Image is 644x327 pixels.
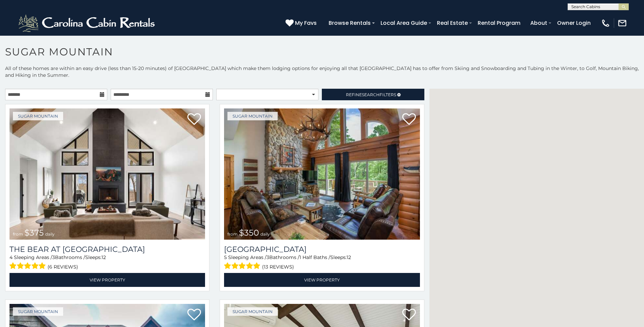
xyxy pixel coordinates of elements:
[325,17,374,29] a: Browse Rentals
[48,262,78,271] span: (6 reviews)
[224,273,420,287] a: View Property
[227,307,278,316] a: Sugar Mountain
[102,254,106,260] span: 12
[347,254,351,260] span: 12
[618,18,627,28] img: mail-regular-white.png
[402,308,416,322] a: Add to favorites
[377,17,430,29] a: Local Area Guide
[187,308,201,322] a: Add to favorites
[10,245,205,254] a: The Bear At [GEOGRAPHIC_DATA]
[10,245,205,254] h3: The Bear At Sugar Mountain
[239,228,259,238] span: $350
[262,262,294,271] span: (13 reviews)
[10,108,205,240] a: from $375 daily
[10,108,205,240] img: 1714387646_thumbnail.jpeg
[10,254,205,271] div: Sleeping Areas / Bathrooms / Sleeps:
[224,108,420,240] img: 1714398141_thumbnail.jpeg
[286,19,318,28] a: My Favs
[260,231,270,237] span: daily
[13,112,63,120] a: Sugar Mountain
[24,228,44,238] span: $375
[527,17,551,29] a: About
[299,254,330,260] span: 1 Half Baths /
[13,307,63,316] a: Sugar Mountain
[17,13,158,33] img: White-1-2.png
[224,245,420,254] h3: Grouse Moor Lodge
[224,108,420,240] a: from $350 daily
[266,254,269,260] span: 3
[224,254,420,271] div: Sleeping Areas / Bathrooms / Sleeps:
[362,92,380,97] span: Search
[45,231,55,237] span: daily
[10,254,13,260] span: 4
[13,231,23,237] span: from
[474,17,524,29] a: Rental Program
[224,245,420,254] a: [GEOGRAPHIC_DATA]
[224,254,227,260] span: 5
[434,17,471,29] a: Real Estate
[187,113,201,127] a: Add to favorites
[554,17,594,29] a: Owner Login
[322,89,424,100] a: RefineSearchFilters
[52,254,55,260] span: 3
[601,18,610,28] img: phone-regular-white.png
[227,112,278,120] a: Sugar Mountain
[227,231,238,237] span: from
[10,273,205,287] a: View Property
[295,19,317,27] span: My Favs
[346,92,396,97] span: Refine Filters
[402,113,416,127] a: Add to favorites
